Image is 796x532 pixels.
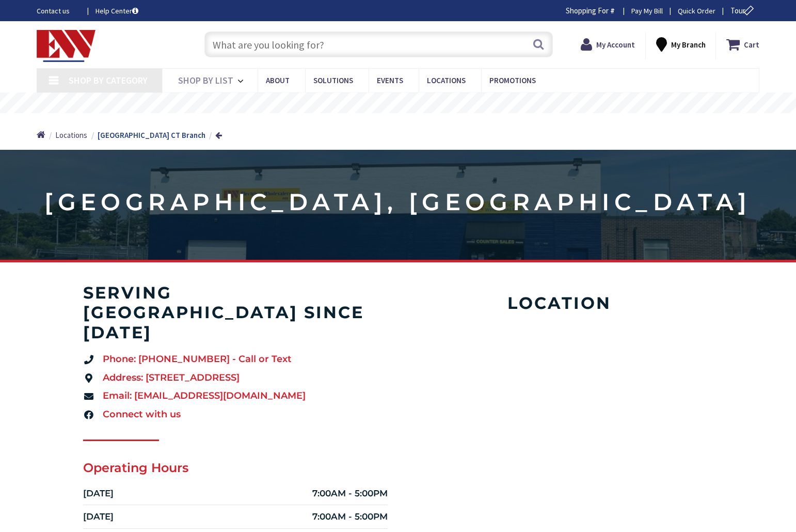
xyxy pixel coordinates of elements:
[83,408,388,421] a: Connect with us
[100,353,292,366] span: Phone: [PHONE_NUMBER] - Call or Text
[631,6,663,16] a: Pay My Bill
[83,510,114,523] div: [DATE]
[83,371,388,385] a: Address: [STREET_ADDRESS]
[489,75,536,85] span: Promotions
[424,339,695,528] iframe: Electrical Wholesalers, 255 Columbus Blvd, New Britain, CT 06051
[744,35,759,54] strong: Cart
[55,130,87,140] a: Locations
[98,130,205,140] strong: [GEOGRAPHIC_DATA] CT Branch
[69,74,148,86] span: Shop By Category
[730,6,757,15] span: Tour
[581,35,635,54] a: My Account
[312,487,388,499] div: 7:00AM - 5:00PM
[312,510,388,523] div: 7:00AM - 5:00PM
[427,75,466,85] span: Locations
[83,459,388,477] h2: Operating Hours
[678,6,715,16] a: Quick Order
[596,40,635,50] strong: My Account
[100,371,240,385] span: Address: [STREET_ADDRESS]
[37,30,95,62] img: Electrical Wholesalers, Inc.
[83,487,114,499] div: [DATE]
[100,408,181,421] span: Connect with us
[610,6,615,15] strong: #
[95,6,138,16] a: Help Center
[204,32,553,57] input: What are you looking for?
[266,75,290,85] span: About
[178,74,233,86] span: Shop By List
[656,35,706,54] div: My Branch
[377,75,403,85] span: Events
[100,389,306,403] span: Email: [EMAIL_ADDRESS][DOMAIN_NAME]
[55,130,87,140] span: Locations
[419,293,701,313] h4: Location
[37,6,79,16] a: Contact us
[83,283,388,342] h4: serving [GEOGRAPHIC_DATA] since [DATE]
[566,6,609,15] span: Shopping For
[671,40,706,50] strong: My Branch
[313,75,353,85] span: Solutions
[726,35,759,54] a: Cart
[83,353,388,366] a: Phone: [PHONE_NUMBER] - Call or Text
[83,389,388,403] a: Email: [EMAIL_ADDRESS][DOMAIN_NAME]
